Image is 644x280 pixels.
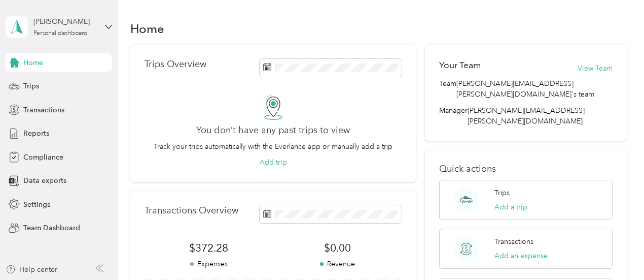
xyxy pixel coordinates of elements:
[33,16,97,27] div: [PERSON_NAME]
[273,241,402,255] span: $0.00
[154,141,392,152] p: Track your trips automatically with the Everlance app or manually add a trip
[145,205,238,216] p: Transactions Overview
[587,223,644,280] iframe: Everlance-gr Chat Button Frame
[23,57,43,68] span: Home
[145,259,273,269] p: Expenses
[439,164,613,174] p: Quick actions
[439,59,481,72] h2: Your Team
[273,259,402,269] p: Revenue
[439,78,456,100] span: Team
[33,30,88,37] div: Personal dashboard
[494,202,527,212] button: Add a trip
[130,23,164,34] h1: Home
[439,105,468,127] span: Manager
[578,63,613,74] button: View Team
[145,59,206,70] p: Trips Overview
[494,188,510,198] p: Trips
[23,152,63,163] span: Compliance
[23,128,49,139] span: Reports
[196,125,350,136] h2: You don’t have any past trips to view
[145,241,273,255] span: $372.28
[260,157,287,168] button: Add trip
[23,199,50,210] span: Settings
[23,175,66,186] span: Data exports
[494,251,548,261] button: Add an expense
[468,106,585,126] span: [PERSON_NAME][EMAIL_ADDRESS][PERSON_NAME][DOMAIN_NAME]
[6,264,57,275] button: Help center
[456,78,613,100] span: [PERSON_NAME][EMAIL_ADDRESS][PERSON_NAME][DOMAIN_NAME]'s team
[23,223,80,233] span: Team Dashboard
[494,236,533,247] p: Transactions
[23,105,64,115] span: Transactions
[23,81,39,91] span: Trips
